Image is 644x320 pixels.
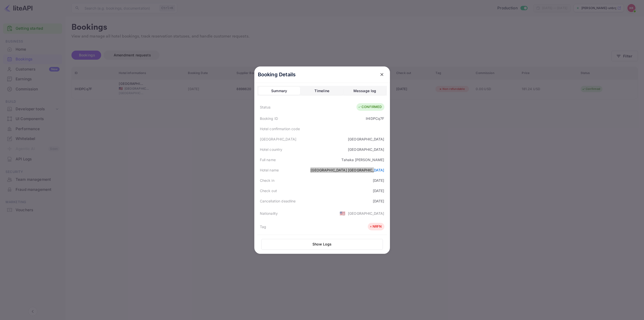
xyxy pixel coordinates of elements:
[373,188,384,193] div: [DATE]
[358,104,382,110] div: CONFIRMED
[353,88,376,94] div: Message log
[348,147,384,152] div: [GEOGRAPHIC_DATA]
[260,188,277,193] div: Check out
[373,178,384,183] div: [DATE]
[340,209,345,218] span: United States
[377,70,386,79] button: close
[348,211,384,216] div: [GEOGRAPHIC_DATA]
[260,116,278,121] div: Booking ID
[348,136,384,142] div: [GEOGRAPHIC_DATA]
[260,147,283,152] div: Hotel country
[260,211,278,216] div: Nationality
[260,198,296,204] div: Cancellation deadline
[301,87,343,95] button: Timeline
[258,87,300,95] button: Summary
[258,71,296,78] p: Booking Details
[344,87,386,95] button: Message log
[260,224,266,229] div: Tag
[314,88,329,94] div: Timeline
[341,157,384,162] div: Tahaka [PERSON_NAME]
[260,167,279,173] div: Hotel name
[260,157,276,162] div: Full name
[260,136,297,142] div: [GEOGRAPHIC_DATA]
[310,168,384,172] a: [GEOGRAPHIC_DATA] [GEOGRAPHIC_DATA]
[260,104,271,110] div: Status
[373,198,384,204] div: [DATE]
[369,224,382,229] div: NRFN
[366,116,384,121] div: IHlDPCq7F
[260,178,274,183] div: Check in
[260,126,300,131] div: Hotel confirmation code
[261,239,383,250] button: Show Logs
[271,88,287,94] div: Summary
